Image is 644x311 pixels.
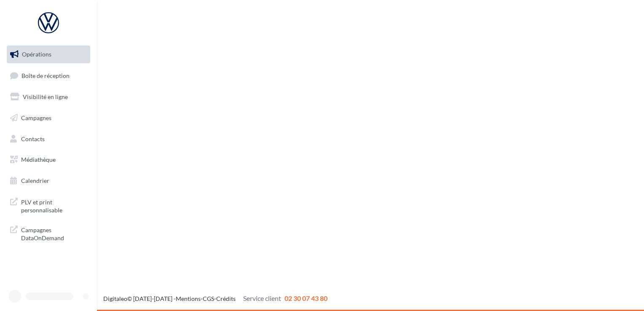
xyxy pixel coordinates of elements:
[216,295,236,302] a: Crédits
[21,135,45,142] span: Contacts
[21,177,49,184] span: Calendrier
[243,294,281,302] span: Service client
[5,221,92,246] a: Campagnes DataOnDemand
[5,46,92,63] a: Opérations
[103,295,127,302] a: Digitaleo
[21,156,56,163] span: Médiathèque
[5,67,92,85] a: Boîte de réception
[21,114,51,121] span: Campagnes
[5,151,92,169] a: Médiathèque
[21,196,87,214] span: PLV et print personnalisable
[176,295,201,302] a: Mentions
[5,109,92,127] a: Campagnes
[5,88,92,106] a: Visibilité en ligne
[103,295,327,302] span: © [DATE]-[DATE] - - -
[5,130,92,148] a: Contacts
[21,72,70,79] span: Boîte de réception
[22,51,51,58] span: Opérations
[5,172,92,190] a: Calendrier
[284,294,327,302] span: 02 30 07 43 80
[203,295,214,302] a: CGS
[21,224,87,242] span: Campagnes DataOnDemand
[23,93,68,100] span: Visibilité en ligne
[5,193,92,218] a: PLV et print personnalisable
